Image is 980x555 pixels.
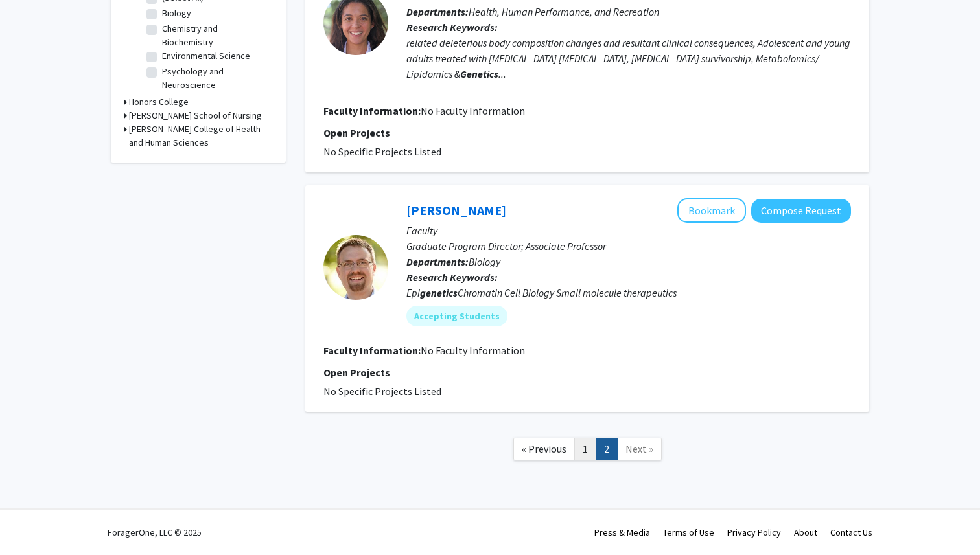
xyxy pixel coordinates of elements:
[522,442,566,455] span: « Previous
[421,344,525,357] span: No Faculty Information
[323,365,851,380] p: Open Projects
[10,497,55,545] iframe: Chat
[406,223,851,238] p: Faculty
[406,271,498,284] b: Research Keywords:
[420,286,458,299] b: genetics
[677,198,746,223] button: Add Joseph Taube to Bookmarks
[469,5,659,18] span: Health, Human Performance, and Recreation
[162,49,250,63] label: Environmental Science
[625,442,653,455] span: Next »
[406,21,498,34] b: Research Keywords:
[162,65,270,92] label: Psychology and Neuroscience
[663,527,714,538] a: Terms of Use
[469,255,500,268] span: Biology
[574,438,596,460] a: 1
[323,344,421,357] b: Faculty Information:
[406,238,851,254] p: Graduate Program Director; Associate Professor
[323,125,851,141] p: Open Projects
[406,306,507,326] mat-chip: Accepting Students
[129,122,273,150] h3: [PERSON_NAME] College of Health and Human Sciences
[830,527,872,538] a: Contact Us
[596,438,618,460] a: 2
[323,385,441,398] span: No Specific Projects Listed
[162,22,270,49] label: Chemistry and Biochemistry
[751,199,851,223] button: Compose Request to Joseph Taube
[727,527,781,538] a: Privacy Policy
[617,438,662,460] a: Next Page
[406,202,506,218] a: [PERSON_NAME]
[406,5,469,18] b: Departments:
[594,527,650,538] a: Press & Media
[323,104,421,117] b: Faculty Information:
[794,527,817,538] a: About
[129,95,189,109] h3: Honors College
[513,438,575,460] a: Previous
[421,104,525,117] span: No Faculty Information
[129,109,262,122] h3: [PERSON_NAME] School of Nursing
[460,67,498,80] b: Genetics
[406,35,851,82] div: related deleterious body composition changes and resultant clinical consequences, Adolescent and ...
[406,255,469,268] b: Departments:
[406,285,851,300] div: Epi Chromatin Cell Biology Small molecule therapeutics
[305,425,869,477] nav: Page navigation
[108,510,202,555] div: ForagerOne, LLC © 2025
[162,6,191,20] label: Biology
[323,145,441,158] span: No Specific Projects Listed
